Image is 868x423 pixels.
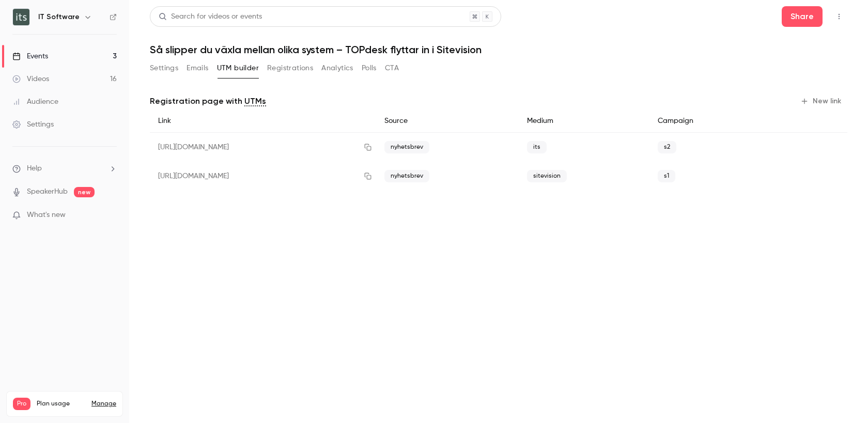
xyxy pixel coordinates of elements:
span: Plan usage [37,400,85,408]
a: Manage [91,400,116,408]
button: Polls [362,60,377,76]
a: SpeakerHub [27,186,68,197]
span: Pro [13,398,30,410]
button: Settings [150,60,178,76]
h6: IT Software [38,12,80,22]
span: new [74,187,95,197]
span: s1 [658,170,675,182]
button: UTM builder [217,60,259,76]
button: New link [796,93,847,109]
div: Link [150,109,376,133]
div: Medium [519,109,649,133]
div: Videos [12,74,49,84]
button: Analytics [321,60,353,76]
span: sitevision [527,170,567,182]
span: s2 [658,141,676,153]
span: nyhetsbrev [384,170,429,182]
div: Events [12,51,48,61]
div: Campaign [649,109,770,133]
a: UTMs [244,95,266,107]
div: [URL][DOMAIN_NAME] [150,133,376,162]
img: IT Software [13,9,29,25]
span: What's new [27,210,66,221]
p: Registration page with [150,95,266,107]
button: Share [782,6,823,27]
div: Settings [12,119,54,130]
h1: Så slipper du växla mellan olika system – TOPdesk flyttar in i Sitevision [150,43,847,56]
button: Registrations [267,60,313,76]
span: nyhetsbrev [384,141,429,153]
span: Help [27,163,42,174]
li: help-dropdown-opener [12,163,117,174]
div: Search for videos or events [159,11,262,22]
div: Source [376,109,519,133]
span: its [527,141,547,153]
div: Audience [12,97,58,107]
button: CTA [385,60,399,76]
div: [URL][DOMAIN_NAME] [150,162,376,191]
button: Emails [187,60,208,76]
